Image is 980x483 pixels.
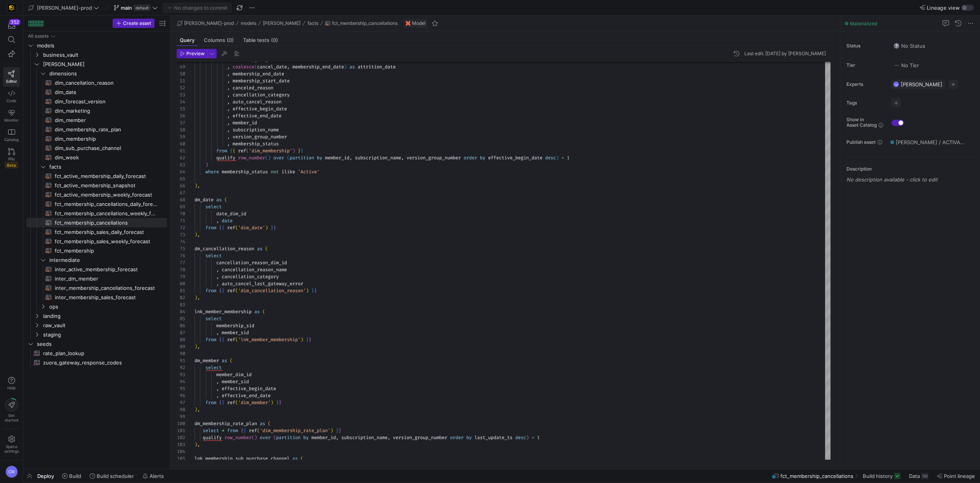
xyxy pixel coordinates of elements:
span: [PERSON_NAME] [43,60,166,69]
button: Help [3,373,20,394]
span: fct_active_membership_daily_forecast​​​​​​​​​​ [55,172,158,181]
span: Preview [186,51,205,56]
span: ( [246,148,249,154]
div: 60 [177,140,185,147]
span: desc [545,155,556,161]
span: Model [412,21,426,26]
span: inter_membership_cancellations_forecast​​​​​​​​​​ [55,284,158,293]
div: Press SPACE to select this row. [26,153,167,162]
span: inter_active_membership_forecast​​​​​​​​​​ [55,265,158,274]
div: 66 [177,182,185,189]
span: fct_active_membership_weekly_forecast​​​​​​​​​​ [55,190,158,199]
div: Press SPACE to select this row. [26,162,167,171]
span: zuora_gateway_response_codes​​​​​​ [43,358,158,367]
span: Query [180,38,195,43]
div: 72 [177,224,185,231]
button: Getstarted [3,395,20,425]
span: membership_end_date [233,71,284,77]
span: Beta [5,162,18,168]
button: [PERSON_NAME]-prod [26,3,101,13]
span: dim_member​​​​​​​​​​ [55,116,158,125]
a: fct_membership_sales_weekly_forecast​​​​​​​​​​ [26,237,167,246]
span: ( [235,225,238,231]
div: Press SPACE to select this row. [26,255,167,265]
span: ) [195,232,197,238]
span: fct_membership_cancellations​​​​​​​​​​ [55,218,158,227]
span: fct_active_membership_snapshot​​​​​​​​​​ [55,181,158,190]
span: as [257,246,262,252]
span: fct_membership_cancellations_daily_forecast​​​​​​​​​​ [55,200,158,209]
span: membership_status [222,169,268,175]
span: , [227,106,230,112]
span: auto_cancel_reason [233,99,281,105]
span: cancellation_category [222,274,279,280]
span: ( [224,197,227,203]
span: [PERSON_NAME] [263,21,301,26]
span: ) [195,183,197,189]
a: Editor [3,67,20,87]
a: dim_membership​​​​​​​​​​ [26,134,167,143]
a: fct_membership_cancellations_daily_forecast​​​​​​​​​​ [26,199,167,209]
a: fct_membership_cancellations​​​​​​​​​​ [26,218,167,227]
span: , [227,92,230,98]
span: Publish asset [846,139,876,145]
span: , [227,127,230,133]
span: effective_end_date [233,113,281,119]
a: inter_dm_member​​​​​​​​​​ [26,274,167,283]
span: Build [69,473,81,479]
button: [PERSON_NAME] [261,19,302,28]
button: [PERSON_NAME]-prod [175,19,236,28]
a: fct_active_membership_weekly_forecast​​​​​​​​​​ [26,190,167,199]
div: 1M [921,473,928,479]
button: CM [3,464,20,480]
div: Press SPACE to select this row. [26,87,167,97]
span: inter_membership_sales_forecast​​​​​​​​​​ [55,293,158,302]
div: 57 [177,119,185,126]
span: attrition_date [358,64,396,70]
span: PRs [8,157,15,161]
button: No tierNo Tier [891,60,921,70]
span: facts [49,162,166,171]
div: CM [5,466,18,478]
div: Press SPACE to select this row. [26,143,167,153]
div: Press SPACE to select this row. [26,31,167,41]
span: partition [290,155,314,161]
span: by [480,155,485,161]
div: 51 [177,77,185,84]
span: , [227,120,230,126]
div: 79 [177,273,185,280]
span: Create asset [123,21,151,26]
span: canceled_reason [233,85,273,91]
span: subscription_name [233,127,279,133]
span: , [401,155,404,161]
a: dim_forecast_version​​​​​​​​​​ [26,97,167,106]
span: 1 [567,155,570,161]
span: Experts [846,82,885,87]
span: , [197,232,200,238]
span: row_number [238,155,265,161]
span: Catalog [4,137,19,142]
a: inter_active_membership_forecast​​​​​​​​​​ [26,265,167,274]
span: as [349,64,355,70]
span: effective_begin_date [233,106,287,112]
span: seeds [37,340,166,349]
span: { [230,148,233,154]
a: dim_membership_rate_plan​​​​​​​​​​ [26,125,167,134]
button: fct_membership_cancellations [323,19,400,28]
img: No status [893,43,900,49]
span: dim_membership_rate_plan​​​​​​​​​​ [55,125,158,134]
div: Press SPACE to select this row. [26,171,167,181]
div: Last edit: [DATE] by [PERSON_NAME] [744,51,826,56]
span: Status [846,43,885,49]
span: No Status [893,43,925,49]
div: 59 [177,133,185,140]
span: membership_status [233,141,279,147]
span: ( [287,155,290,161]
div: Press SPACE to select this row. [26,59,167,69]
span: [PERSON_NAME]-prod [37,5,92,11]
button: [PERSON_NAME] / ACTIVATION / FCT_MEMBERSHIP_CANCELLATIONS [888,137,966,147]
a: Spacesettings [3,432,20,457]
span: membership_end_date [292,64,344,70]
a: Monitor [3,106,20,126]
span: ) [292,148,295,154]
